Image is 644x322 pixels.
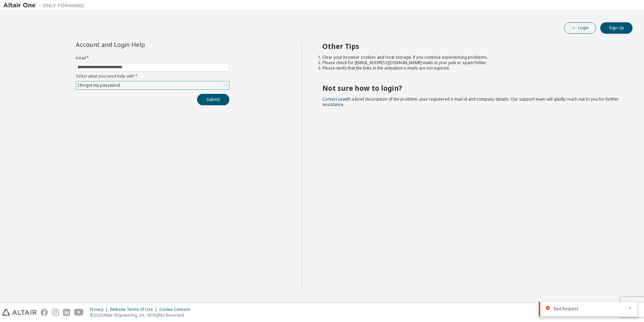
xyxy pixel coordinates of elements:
[76,74,229,79] label: Select what you need help with
[63,309,70,316] img: linkedin.svg
[41,309,48,316] img: facebook.svg
[322,60,621,65] li: Please check for [EMAIL_ADDRESS][DOMAIN_NAME] mails in your junk or spam folder.
[2,309,37,316] img: altair_logo.svg
[74,309,84,316] img: youtube.svg
[76,42,199,47] div: Account and Login Help
[159,307,194,312] div: Cookie Consent
[600,22,633,34] button: Sign Up
[197,94,229,105] button: Submit
[3,2,88,9] img: Altair One
[554,306,578,312] span: Bad Request
[322,42,621,51] h2: Other Tips
[90,312,194,318] p: © 2025 Altair Engineering, Inc. All Rights Reserved.
[76,81,229,89] div: I forgot my password
[76,82,121,89] div: I forgot my password
[76,55,229,61] label: Email
[322,84,621,92] h2: Not sure how to login?
[564,22,596,34] button: Login
[52,309,59,316] img: instagram.svg
[110,307,159,312] div: Website Terms of Use
[322,65,621,71] li: Please verify that the links in the activation e-mails are not expired.
[322,96,343,102] a: Contact us
[322,55,621,60] li: Clear your browser cookies and local storage, if you continue experiencing problems.
[90,307,110,312] div: Privacy
[322,96,619,107] span: with a brief description of the problem, your registered e-mail id and company details. Our suppo...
